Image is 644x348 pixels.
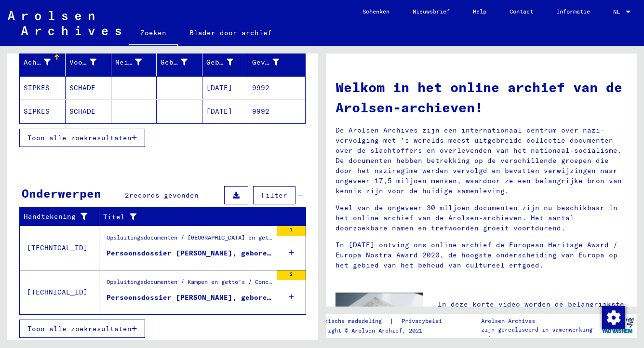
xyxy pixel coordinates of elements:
[248,49,305,76] mat-header-cell: Prisoner #
[19,129,145,147] button: Toon alle zoekresultaten
[24,58,67,67] font: Achternaam
[103,212,125,222] font: Titel
[20,100,66,123] mat-cell: SIPKES
[311,326,457,335] p: Copyright © Arolsen Archief, 2021
[335,240,627,270] p: In [DATE] ontving ons online archief de European Heritage Award / Europa Nostra Award 2020, de ho...
[202,100,248,123] mat-cell: [DATE]
[394,316,457,326] a: Privacybeleid
[8,11,121,35] img: Arolsen_neg.svg
[103,209,294,225] div: Titel
[335,203,627,233] p: Veel van de ongeveer 30 miljoen documenten zijn nu beschikbaar in het online archief van de Arols...
[125,191,129,200] span: 2
[107,278,272,291] div: Opsluitingsdocumenten / Kampen en getto's / Concentratiekamp Herzogenbusch-Vught / Individuele do...
[107,248,272,258] div: Persoonsdossier [PERSON_NAME], geboren op [DEMOGRAPHIC_DATA]
[161,58,217,67] font: Geboortedatum
[335,125,627,196] p: De Arolsen Archives zijn een internationaal centrum over nazi-vervolging met 's werelds meest uit...
[66,49,111,76] mat-header-cell: First Name
[335,293,423,340] img: video.jpg
[20,76,66,99] mat-cell: SIPKES
[481,325,598,343] p: zijn gerealiseerd in samenwerking met
[20,226,99,270] td: [TECHNICAL_ID]
[602,306,625,329] div: Toestemming wijzigen
[202,49,248,76] mat-header-cell: Date of Birth
[438,299,627,330] p: In deze korte video worden de belangrijkste tips voor het doorzoeken van het Online Archief behan...
[24,209,99,225] div: Handtekening
[115,54,157,70] div: Meisjesnaam
[248,100,305,123] mat-cell: 9992
[252,58,300,67] font: Gevangene #
[277,270,306,280] div: 2
[22,185,101,202] div: Onderwerpen
[111,49,157,76] mat-header-cell: Maiden Name
[206,58,263,67] font: Geboortedatum
[107,233,272,247] div: Opsluitingsdocumenten / [GEOGRAPHIC_DATA] en getto's / Politietransitkamp [GEOGRAPHIC_DATA] / Ind...
[389,316,394,326] font: |
[20,49,66,76] mat-header-cell: Last Name
[248,76,305,99] mat-cell: 9992
[115,58,163,67] font: Meisjesnaam
[178,21,283,44] a: Blader door archief
[66,76,111,99] mat-cell: SCHADE
[27,324,132,333] span: Toon alle zoekresultaten
[24,54,65,70] div: Achternaam
[27,134,132,142] span: Toon alle zoekresultaten
[107,293,272,303] div: Persoonsdossier [PERSON_NAME], geboren op [DEMOGRAPHIC_DATA]
[602,306,625,329] img: Toestemming wijzigen
[335,77,627,118] h1: Welkom in het online archief van de Arolsen-archieven!
[206,54,248,70] div: Geboortedatum
[253,186,295,204] button: Filter
[129,191,199,200] span: records gevonden
[202,76,248,99] mat-cell: [DATE]
[20,270,99,314] td: [TECHNICAL_ID]
[311,316,389,326] a: Juridische mededeling
[161,54,202,70] div: Geboortedatum
[481,308,598,325] p: De online collecties van de Arolsen Archives
[69,54,111,70] div: Voornaam
[19,320,145,338] button: Toon alle zoekresultaten
[600,313,636,337] img: yv_logo.png
[613,9,624,15] span: NL
[261,191,287,200] span: Filter
[129,21,178,46] a: Zoeken
[157,49,202,76] mat-header-cell: Place of Birth
[252,54,294,70] div: Gevangene #
[24,212,76,222] font: Handtekening
[277,226,306,236] div: 1
[69,58,104,67] font: Voornaam
[66,100,111,123] mat-cell: SCHADE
